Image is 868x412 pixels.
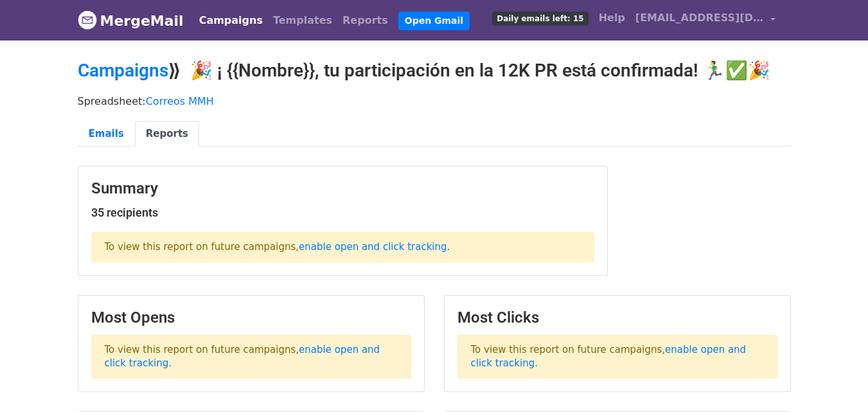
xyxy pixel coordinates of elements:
a: Reports [135,121,199,147]
h3: Most Opens [91,309,411,327]
a: enable open and click tracking [299,241,447,253]
p: To view this report on future campaigns, . [91,232,594,262]
img: MergeMail logo [78,10,97,30]
p: To view this report on future campaigns, . [457,335,777,379]
h5: 35 recipients [91,206,594,220]
a: Correos MMH [146,95,214,107]
a: Emails [78,121,135,147]
a: MergeMail [78,7,184,34]
p: Spreadsheet: [78,94,791,108]
span: Daily emails left: 15 [492,12,588,26]
p: To view this report on future campaigns, . [91,335,411,379]
a: Help [594,5,630,31]
a: Open Gmail [398,12,470,30]
a: [EMAIL_ADDRESS][DOMAIN_NAME] [630,5,781,35]
span: [EMAIL_ADDRESS][DOMAIN_NAME] [635,10,764,26]
h3: Most Clicks [457,309,777,327]
a: Reports [337,8,393,33]
a: Templates [268,8,337,33]
h2: ⟫ 🎉 ¡ {{Nombre}}, tu participación en la 12K PR está confirmada! 🏃‍♂️✅🎉 [78,60,791,82]
a: Campaigns [78,60,168,81]
h3: Summary [91,179,594,198]
a: Campaigns [194,8,268,33]
a: Daily emails left: 15 [487,5,593,31]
